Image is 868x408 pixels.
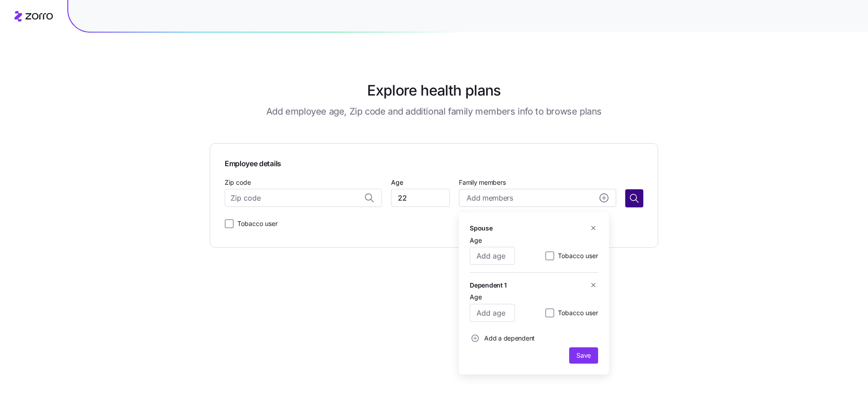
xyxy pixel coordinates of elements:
span: Family members [459,178,616,187]
h1: Explore health plans [367,80,500,101]
label: Tobacco user [234,218,278,229]
span: Save [576,351,591,360]
label: Tobacco user [554,250,598,261]
h5: Dependent 1 [470,280,507,290]
label: Age [470,235,482,245]
button: Add membersadd icon [459,189,616,207]
input: Add age [470,247,515,265]
span: Add a dependent [484,334,535,343]
input: Zip code [225,189,382,207]
label: Age [470,292,482,302]
span: Employee details [225,158,643,169]
label: Age [391,178,403,187]
svg: add icon [599,193,609,202]
h5: Spouse [470,223,492,233]
label: Zip code [225,178,251,187]
button: Add a dependent [470,329,535,347]
input: Add age [391,189,450,207]
label: Tobacco user [554,307,598,318]
h3: Add employee age, Zip code and additional family members info to browse plans [266,105,602,118]
input: Add age [470,304,515,322]
span: Add members [467,192,513,204]
div: Add membersadd icon [459,212,609,374]
svg: add icon [472,335,479,342]
button: Save [569,347,598,364]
